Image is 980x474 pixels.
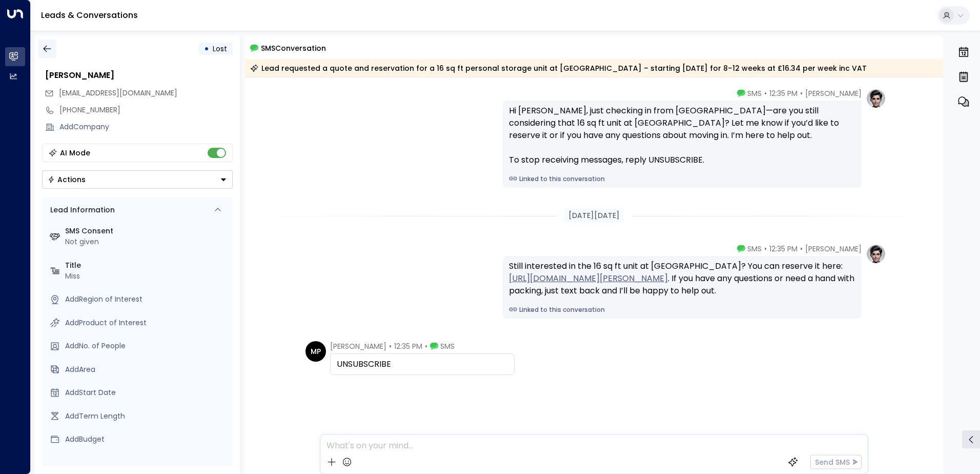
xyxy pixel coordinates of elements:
[747,88,762,98] span: SMS
[866,244,886,264] img: profile-logo.png
[425,341,427,351] span: •
[389,341,392,351] span: •
[59,105,233,115] div: [PHONE_NUMBER]
[65,271,229,282] div: Miss
[509,272,668,285] a: [URL][DOMAIN_NAME][PERSON_NAME]
[509,174,855,184] a: Linked to this conversation
[65,226,229,236] label: SMS Consent
[41,9,138,21] a: Leads & Conversations
[764,88,767,98] span: •
[805,244,862,254] span: [PERSON_NAME]
[65,318,229,328] div: AddProduct of Interest
[65,387,229,398] div: AddStart Date
[509,305,855,314] a: Linked to this conversation
[305,341,326,362] div: MP
[769,88,798,98] span: 12:35 PM
[59,122,233,132] div: AddCompany
[250,63,867,73] div: Lead requested a quote and reservation for a 16 sq ft personal storage unit at [GEOGRAPHIC_DATA] ...
[509,260,855,297] div: Still interested in the 16 sq ft unit at [GEOGRAPHIC_DATA]? You can reserve it here: . If you hav...
[800,88,803,98] span: •
[65,364,229,375] div: AddArea
[60,148,90,158] div: AI Mode
[48,175,86,184] div: Actions
[65,411,229,422] div: AddTerm Length
[866,88,886,109] img: profile-logo.png
[42,170,233,189] button: Actions
[65,458,229,468] label: Source
[59,88,177,98] span: [EMAIL_ADDRESS][DOMAIN_NAME]
[747,244,762,254] span: SMS
[261,42,326,54] span: SMS Conversation
[65,294,229,305] div: AddRegion of Interest
[65,260,229,271] label: Title
[805,88,862,98] span: [PERSON_NAME]
[65,434,229,445] div: AddBudget
[47,205,115,215] div: Lead Information
[394,341,422,351] span: 12:35 PM
[764,244,767,254] span: •
[337,358,508,370] div: UNSUBSCRIBE
[440,341,455,351] span: SMS
[65,236,229,247] div: Not given
[800,244,803,254] span: •
[65,341,229,351] div: AddNo. of People
[45,69,233,82] div: [PERSON_NAME]
[769,244,798,254] span: 12:35 PM
[330,341,386,351] span: [PERSON_NAME]
[213,44,227,54] span: Lost
[564,208,624,223] div: [DATE][DATE]
[59,88,177,98] span: elena2elen@yahoo.com
[204,39,209,58] div: •
[42,170,233,189] div: Button group with a nested menu
[509,105,855,166] div: Hi [PERSON_NAME], just checking in from [GEOGRAPHIC_DATA]—are you still considering that 16 sq ft...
